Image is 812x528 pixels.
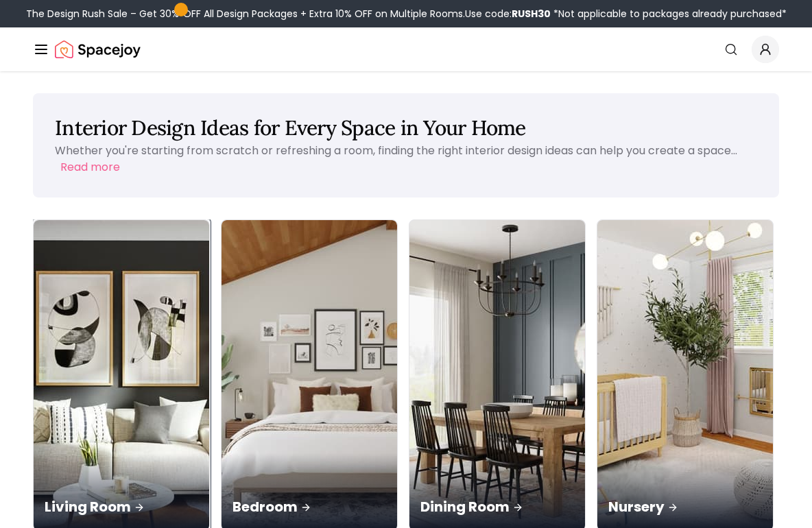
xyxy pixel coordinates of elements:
p: Nursery [608,497,762,516]
p: Dining Room [420,497,574,516]
p: Whether you're starting from scratch or refreshing a room, finding the right interior design idea... [55,143,737,158]
img: Spacejoy Logo [55,36,141,63]
div: The Design Rush Sale – Get 30% OFF All Design Packages + Extra 10% OFF on Multiple Rooms. [26,7,787,21]
b: RUSH30 [512,7,551,21]
p: Bedroom [232,497,386,516]
span: Use code: [465,7,551,21]
button: Read more [60,159,120,176]
h1: Interior Design Ideas for Every Space in Your Home [55,115,757,140]
a: Spacejoy [55,36,141,63]
span: *Not applicable to packages already purchased* [551,7,787,21]
p: Living Room [45,497,198,516]
nav: Global [33,27,779,71]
